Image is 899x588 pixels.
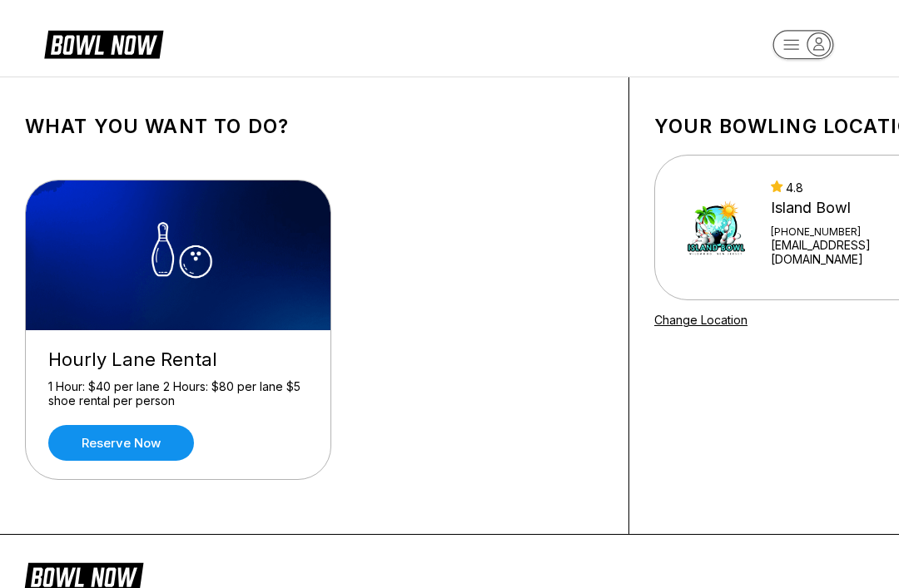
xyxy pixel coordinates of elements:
a: Change Location [654,313,748,327]
div: Hourly Lane Rental [48,348,308,371]
a: Reserve now [48,425,194,461]
div: 1 Hour: $40 per lane 2 Hours: $80 per lane $5 shoe rental per person [48,379,308,408]
img: Hourly Lane Rental [26,180,332,330]
img: Island Bowl [677,182,756,274]
h1: What you want to do? [25,115,603,138]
